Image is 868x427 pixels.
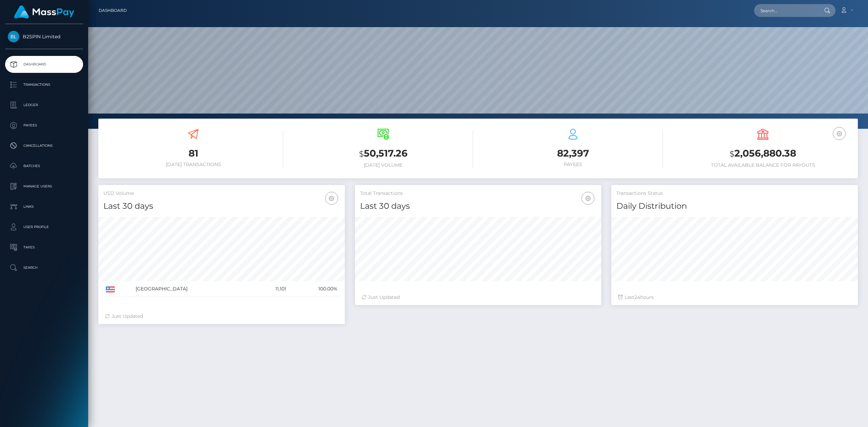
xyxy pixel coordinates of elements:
[293,147,473,161] h3: 50,517.26
[8,222,80,232] p: User Profile
[8,120,80,130] p: Payees
[255,281,289,297] td: 11,101
[8,263,80,273] p: Search
[8,141,80,151] p: Cancellations
[99,3,127,18] a: Dashboard
[8,100,80,110] p: Ledger
[360,190,596,197] h5: Total Transactions
[8,59,80,69] p: Dashboard
[616,200,853,212] h4: Daily Distribution
[8,202,80,212] p: Links
[8,242,80,252] p: Taxes
[5,34,83,40] span: B2SPIN Limited
[8,161,80,171] p: Batches
[293,162,473,168] h6: [DATE] Volume
[360,200,596,212] h4: Last 30 days
[5,239,83,256] a: Taxes
[5,219,83,236] a: User Profile
[8,80,80,90] p: Transactions
[5,137,83,154] a: Cancellations
[8,181,80,191] p: Manage Users
[5,76,83,93] a: Transactions
[105,313,338,320] div: Just Updated
[133,281,255,297] td: [GEOGRAPHIC_DATA]
[5,178,83,195] a: Manage Users
[5,198,83,215] a: Links
[5,117,83,134] a: Payees
[103,200,340,212] h4: Last 30 days
[103,190,340,197] h5: USD Volume
[5,158,83,175] a: Batches
[362,294,595,301] div: Just Updated
[106,286,115,292] img: US.png
[103,162,283,167] h6: [DATE] Transactions
[618,294,851,301] div: Last hours
[673,162,853,168] h6: Total Available Balance for Payouts
[5,56,83,73] a: Dashboard
[483,147,663,160] h3: 82,397
[730,149,734,159] small: $
[359,149,364,159] small: $
[673,147,853,161] h3: 2,056,880.38
[14,5,74,19] img: MassPay Logo
[5,97,83,114] a: Ledger
[8,31,19,42] img: B2SPIN Limited
[616,190,853,197] h5: Transactions Status
[754,4,818,17] input: Search...
[483,162,663,167] h6: Payees
[5,259,83,276] a: Search
[103,147,283,160] h3: 81
[634,294,640,300] span: 24
[289,281,340,297] td: 100.00%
